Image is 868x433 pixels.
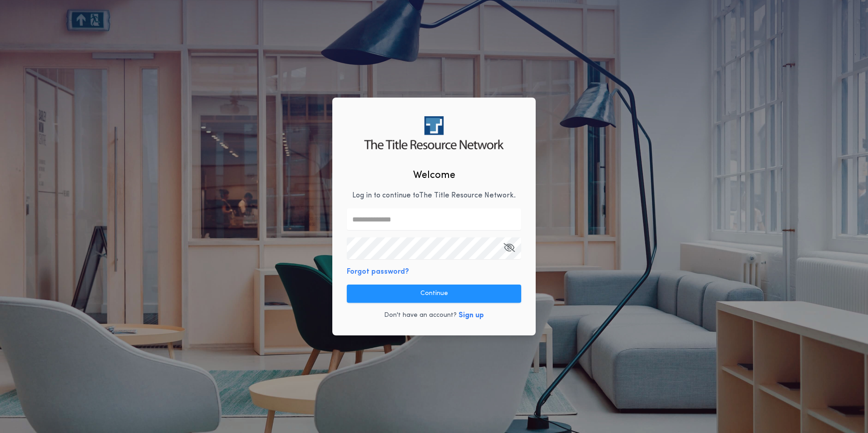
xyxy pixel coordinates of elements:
[352,190,516,201] p: Log in to continue to The Title Resource Network .
[364,116,503,149] img: logo
[503,237,515,259] button: Open Keeper Popup
[384,311,457,320] p: Don't have an account?
[347,237,521,259] input: Open Keeper Popup
[347,285,521,303] button: Continue
[347,266,409,277] button: Forgot password?
[459,310,484,321] button: Sign up
[413,168,455,183] h2: Welcome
